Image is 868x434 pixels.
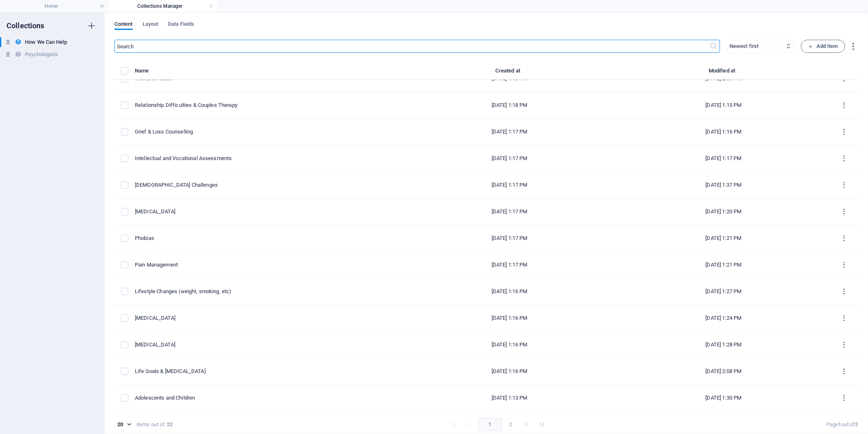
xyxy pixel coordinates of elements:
[167,421,172,428] strong: 22
[135,128,396,136] div: Grief & Loss Counselling
[135,314,396,322] div: [MEDICAL_DATA]
[623,394,824,402] div: [DATE] 1:30 PM
[623,341,824,348] div: [DATE] 1:28 PM
[808,41,838,51] span: Add Item
[7,21,45,31] h6: Collections
[479,418,502,431] button: page 1
[135,181,396,189] div: [DEMOGRAPHIC_DATA] Challenges
[409,341,610,348] div: [DATE] 1:16 PM
[409,181,610,189] div: [DATE] 1:17 PM
[623,288,824,295] div: [DATE] 1:27 PM
[617,66,831,80] th: Modified at
[623,314,824,322] div: [DATE] 1:24 PM
[135,341,396,348] div: [MEDICAL_DATA]
[114,421,133,428] div: 20
[136,421,165,428] div: items out of
[143,19,159,31] span: Layout
[135,208,396,215] div: [MEDICAL_DATA]
[409,314,610,322] div: [DATE] 1:16 PM
[623,261,824,269] div: [DATE] 1:21 PM
[135,155,396,162] div: Intellectual and Vocational Assessments
[409,394,610,402] div: [DATE] 1:13 PM
[135,102,396,109] div: Relationship Difficulties & Couples Therapy
[135,261,396,269] div: Pain Management
[623,181,824,189] div: [DATE] 1:37 PM
[114,19,133,31] span: Content
[504,418,517,431] button: Go to page 2
[801,40,845,53] button: Add Item
[535,418,548,431] button: Go to last page
[168,19,194,31] span: Data Fields
[409,235,610,242] div: [DATE] 1:17 PM
[135,394,396,402] div: Adolescents and Children
[409,288,610,295] div: [DATE] 1:16 PM
[409,261,610,269] div: [DATE] 1:17 PM
[135,368,396,375] div: Life Goals & [MEDICAL_DATA]
[623,235,824,242] div: [DATE] 1:21 PM
[87,21,96,31] i: Create new collection
[855,421,858,427] strong: 2
[409,368,610,375] div: [DATE] 1:16 PM
[826,421,858,428] div: Page out of
[446,418,550,431] nav: pagination navigation
[623,155,824,162] div: [DATE] 1:17 PM
[520,418,533,431] button: Go to next page
[409,128,610,136] div: [DATE] 1:17 PM
[839,421,841,427] strong: 1
[135,288,396,295] div: Lifestyle Changes (weight, smoking, etc)
[25,50,58,59] h6: Psychologists
[623,208,824,215] div: [DATE] 1:20 PM
[109,2,217,11] h4: Collections Manager
[135,235,396,242] div: Phobias
[623,128,824,136] div: [DATE] 1:16 PM
[623,102,824,109] div: [DATE] 1:15 PM
[409,102,610,109] div: [DATE] 1:18 PM
[623,368,824,375] div: [DATE] 2:08 PM
[409,155,610,162] div: [DATE] 1:17 PM
[114,40,709,53] input: Search
[25,37,67,47] h6: How We Can Help
[403,66,617,80] th: Created at
[135,66,403,80] th: Name
[409,208,610,215] div: [DATE] 1:17 PM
